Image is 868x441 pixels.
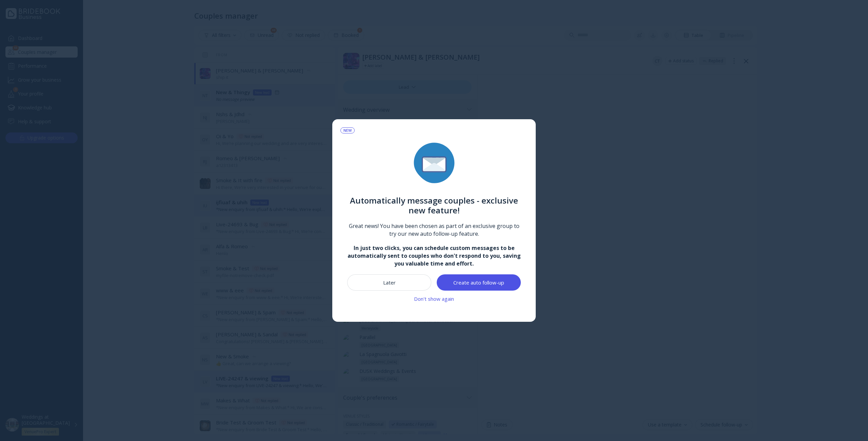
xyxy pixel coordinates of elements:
button: Later [347,274,431,291]
button: Create auto follow-up [437,274,521,291]
div: NEW [343,127,352,133]
b: In just two clicks, you can schedule custom messages to be automatically sent to couples who don'... [347,244,521,268]
div: Later [383,280,396,285]
button: Don't show again [414,291,454,307]
div: Don't show again [414,296,454,301]
h4: Automatically message couples - exclusive new feature! [347,196,521,215]
div: Create auto follow-up [453,280,504,285]
div: Great news! You have been chosen as part of an exclusive group to try our new auto follow-up feat... [347,222,521,238]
